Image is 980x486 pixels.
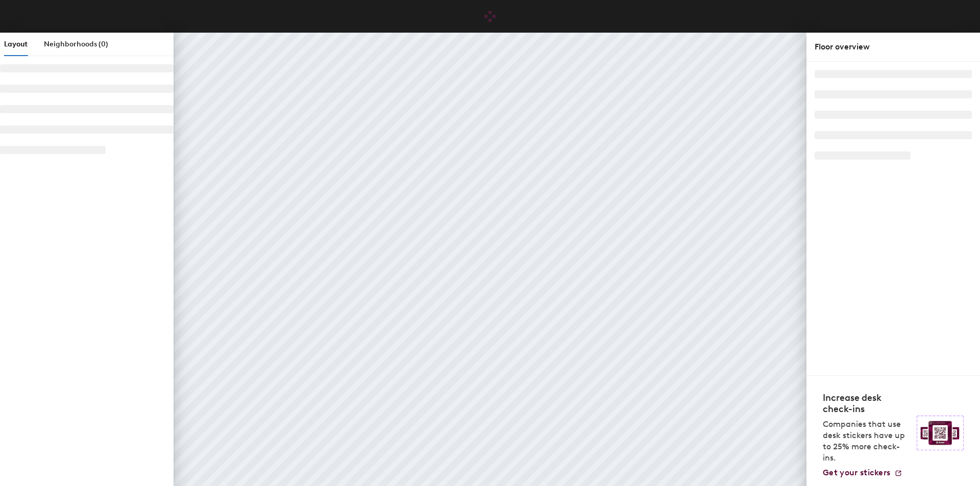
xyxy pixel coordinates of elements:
span: Layout [4,40,28,48]
h4: Increase desk check-ins [823,392,911,415]
a: Get your stickers [823,468,902,478]
p: Companies that use desk stickers have up to 25% more check-ins. [823,419,911,464]
span: Get your stickers [823,468,890,477]
img: Sticker logo [917,416,964,450]
span: Neighborhoods (0) [44,40,108,48]
div: Floor overview [815,41,972,53]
